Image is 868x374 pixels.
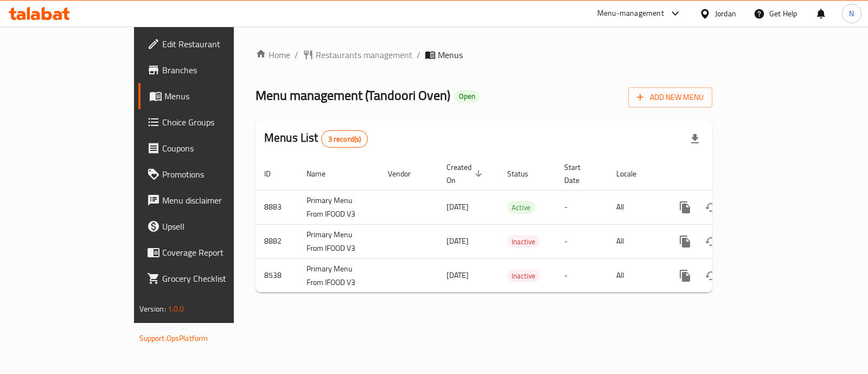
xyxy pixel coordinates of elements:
[162,246,270,259] span: Coverage Report
[608,190,663,224] td: All
[307,167,340,180] span: Name
[138,109,279,135] a: Choice Groups
[256,157,785,293] table: enhanced table
[264,130,368,148] h2: Menus List
[316,48,412,61] span: Restaurants management
[138,57,279,83] a: Branches
[672,229,698,255] button: more
[507,270,540,282] span: Inactive
[628,87,712,107] button: Add New Menu
[138,135,279,161] a: Coupons
[139,302,166,316] span: Version:
[139,320,189,334] span: Get support on:
[507,235,540,248] div: Inactive
[162,220,270,233] span: Upsell
[162,142,270,155] span: Coupons
[608,224,663,258] td: All
[597,7,664,20] div: Menu-management
[637,91,704,104] span: Add New Menu
[663,157,785,191] th: Actions
[698,194,724,220] button: Change Status
[138,83,279,109] a: Menus
[446,161,486,187] span: Created On
[138,31,279,57] a: Edit Restaurant
[672,194,698,220] button: more
[162,64,270,77] span: Branches
[298,258,379,293] td: Primary Menu From IFOOD V3
[438,48,463,61] span: Menus
[849,8,854,20] span: N
[138,265,279,291] a: Grocery Checklist
[715,8,736,20] div: Jordan
[162,37,270,50] span: Edit Restaurant
[162,194,270,207] span: Menu disclaimer
[298,224,379,258] td: Primary Menu From IFOOD V3
[556,258,608,293] td: -
[162,272,270,285] span: Grocery Checklist
[608,258,663,293] td: All
[556,190,608,224] td: -
[164,90,270,103] span: Menus
[507,167,542,180] span: Status
[162,168,270,181] span: Promotions
[139,331,208,345] a: Support.OpsPlatform
[446,268,469,282] span: [DATE]
[264,167,285,180] span: ID
[256,48,712,61] nav: breadcrumb
[556,224,608,258] td: -
[698,229,724,255] button: Change Status
[446,200,469,214] span: [DATE]
[138,187,279,213] a: Menu disclaimer
[138,161,279,187] a: Promotions
[616,167,650,180] span: Locale
[446,234,469,248] span: [DATE]
[507,236,540,248] span: Inactive
[322,134,368,144] span: 3 record(s)
[162,116,270,129] span: Choice Groups
[295,48,298,61] li: /
[138,239,279,265] a: Coverage Report
[564,161,595,187] span: Start Date
[507,201,535,214] span: Active
[388,167,425,180] span: Vendor
[682,126,708,152] div: Export file
[256,83,450,107] span: Menu management ( Tandoori Oven )
[455,92,480,101] span: Open
[698,263,724,289] button: Change Status
[321,130,368,148] div: Total records count
[455,90,480,103] div: Open
[303,48,412,61] a: Restaurants management
[168,302,184,316] span: 1.0.0
[298,190,379,224] td: Primary Menu From IFOOD V3
[417,48,420,61] li: /
[672,263,698,289] button: more
[138,213,279,239] a: Upsell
